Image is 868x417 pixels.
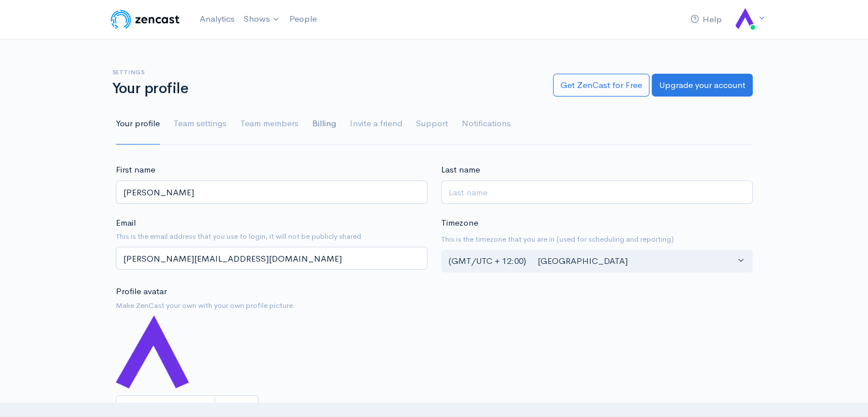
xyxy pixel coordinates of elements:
input: Last name [441,181,753,204]
a: Team members [240,103,298,145]
label: Timezone [441,216,478,230]
small: Make ZenCast your own with your own profile picture. [116,300,427,311]
a: Your profile [116,103,160,145]
img: ... [733,8,756,31]
a: Notifications [462,103,511,145]
a: Support [416,103,448,145]
input: name@example.com [116,247,427,270]
small: This is the timezone that you are in (used for scheduling and reporting) [441,234,753,245]
h6: Settings [112,69,539,75]
a: Get ZenCast for Free [553,74,649,97]
a: Help [686,7,726,32]
a: Upgrade your account [652,74,753,97]
img: ... [116,315,189,388]
img: ZenCast Logo [109,8,181,31]
label: First name [116,163,155,177]
a: Shows [239,7,285,32]
a: Billing [312,103,336,145]
a: Team settings [173,103,227,145]
label: Email [116,216,136,230]
small: This is the email address that you use to login, it will not be publicly shared [116,231,427,242]
div: (GMT/UTC + 12:00) [GEOGRAPHIC_DATA] [449,255,735,268]
h1: Your profile [112,81,539,97]
label: Profile avatar [116,285,167,298]
a: People [285,7,321,31]
a: Analytics [195,7,239,31]
button: (GMT/UTC + 12:00) Auckland [441,250,753,273]
a: Invite a friend [350,103,402,145]
input: First name [116,181,427,204]
label: Last name [441,163,480,177]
